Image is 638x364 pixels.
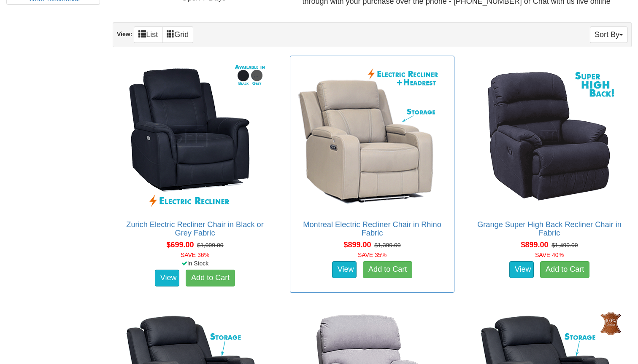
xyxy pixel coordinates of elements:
[155,270,179,286] a: View
[343,241,371,249] span: $899.00
[162,27,193,43] a: Grid
[358,252,387,258] font: SAVE 35%
[477,220,622,237] a: Grange Super High Back Recliner Chair in Fabric
[166,241,194,249] span: $699.00
[374,242,400,249] del: $1,399.00
[540,261,589,278] a: Add to Cart
[473,60,625,212] img: Grange Super High Back Recliner Chair in Fabric
[117,31,132,37] strong: View:
[181,252,209,258] font: SAVE 36%
[119,60,271,212] img: Zurich Electric Recliner Chair in Black or Grey Fabric
[296,60,448,212] img: Montreal Electric Recliner Chair in Rhino Fabric
[303,220,441,237] a: Montreal Electric Recliner Chair in Rhino Fabric
[509,261,534,278] a: View
[126,220,263,237] a: Zurich Electric Recliner Chair in Black or Grey Fabric
[551,242,578,249] del: $1,499.00
[590,27,627,43] button: Sort By
[111,259,279,268] div: In Stock
[332,261,357,278] a: View
[363,261,412,278] a: Add to Cart
[197,242,223,249] del: $1,099.00
[535,252,564,258] font: SAVE 40%
[521,241,548,249] span: $899.00
[134,27,162,43] a: List
[186,270,235,286] a: Add to Cart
